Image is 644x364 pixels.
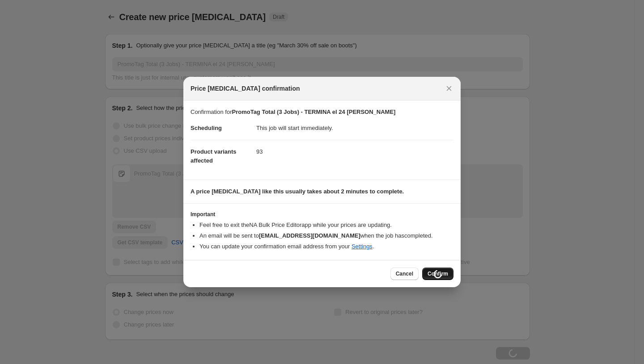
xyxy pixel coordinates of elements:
[199,231,453,240] li: An email will be sent to when the job has completed .
[191,148,237,164] span: Product variants affected
[259,232,360,239] b: [EMAIL_ADDRESS][DOMAIN_NAME]
[232,109,395,115] b: PromoTag Total (3 Jobs) - TERMINA el 24 [PERSON_NAME]
[191,211,453,218] h3: Important
[199,242,453,251] li: You can update your confirmation email address from your .
[390,268,419,280] button: Cancel
[352,243,373,250] a: Settings
[191,188,404,195] b: A price [MEDICAL_DATA] like this usually takes about 2 minutes to complete.
[191,125,222,131] span: Scheduling
[443,82,455,95] button: Close
[191,108,453,117] p: Confirmation for
[256,117,453,140] dd: This job will start immediately.
[256,140,453,163] dd: 93
[396,270,413,277] span: Cancel
[191,84,300,93] span: Price [MEDICAL_DATA] confirmation
[199,221,453,230] li: Feel free to exit the NA Bulk Price Editor app while your prices are updating.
